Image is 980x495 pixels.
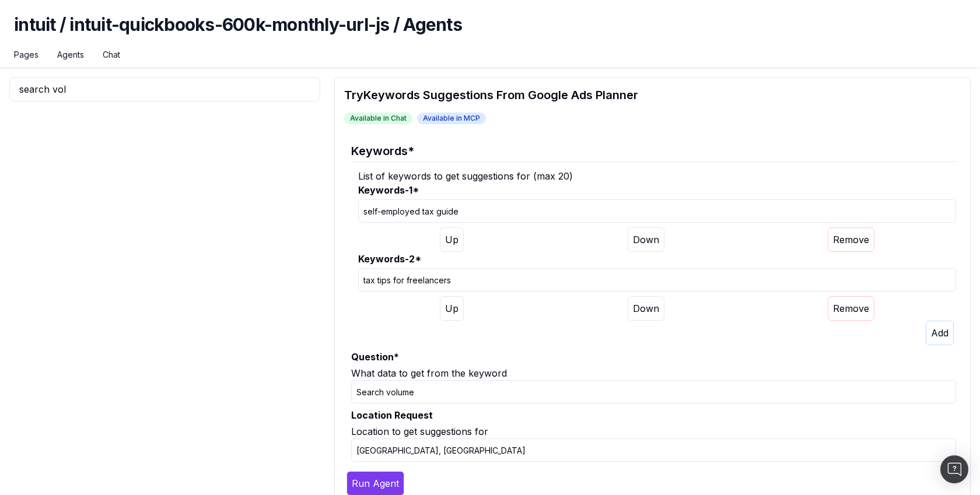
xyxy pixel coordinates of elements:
legend: Keywords [351,134,956,162]
button: Move up [440,296,464,321]
h1: intuit / intuit-quickbooks-600k-monthly-url-js / Agents [14,14,966,49]
button: Add [926,321,954,345]
span: Available in MCP [417,113,486,124]
a: Pages [14,49,38,61]
a: Chat [103,49,120,61]
h2: Try Keywords Suggestions From Google Ads Planner [344,87,961,103]
label: Keywords-1 [358,183,956,197]
div: Location to get suggestions for [351,424,956,438]
div: Open Intercom Messenger [940,455,968,483]
button: Move down [628,227,664,252]
a: Agents [57,49,84,61]
label: Location Request [351,408,956,422]
div: What data to get from the keyword [351,366,956,380]
input: Search agents... [9,77,320,101]
button: Remove [828,296,874,321]
label: Keywords-2 [358,252,956,266]
span: Available in Chat [344,113,412,124]
button: Remove [828,227,874,252]
div: List of keywords to get suggestions for (max 20) [358,169,956,183]
label: Question [351,350,956,364]
button: Move up [440,227,464,252]
button: Move down [628,296,664,321]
